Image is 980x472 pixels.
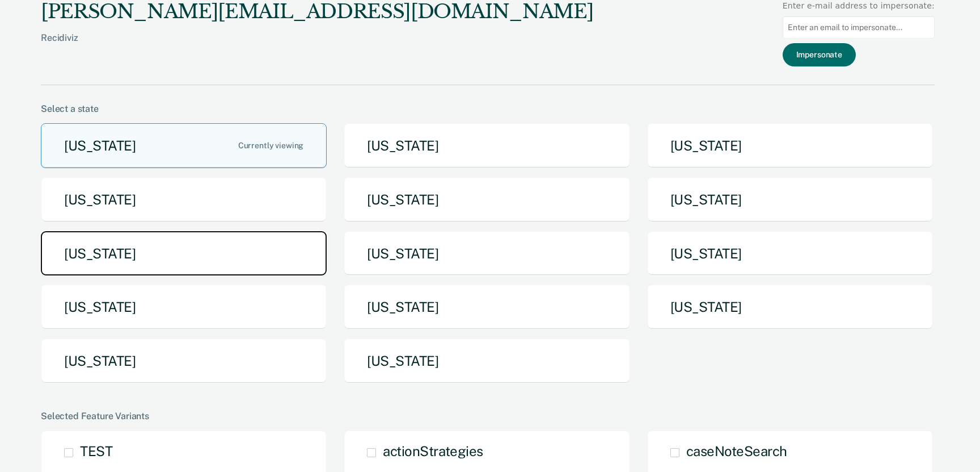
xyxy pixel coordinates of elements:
button: [US_STATE] [344,123,630,168]
button: [US_STATE] [344,285,630,329]
button: [US_STATE] [344,177,630,222]
div: Select a state [41,103,935,114]
button: [US_STATE] [344,231,630,276]
div: Recidiviz [41,32,593,61]
div: Selected Feature Variants [41,411,935,421]
button: [US_STATE] [41,123,327,168]
button: [US_STATE] [41,339,327,383]
button: [US_STATE] [647,285,933,329]
button: [US_STATE] [647,177,933,222]
span: caseNoteSearch [686,443,787,459]
button: [US_STATE] [41,177,327,222]
button: Impersonate [783,43,856,66]
button: [US_STATE] [41,285,327,329]
span: actionStrategies [383,443,483,459]
button: [US_STATE] [647,123,933,168]
span: TEST [80,443,112,459]
button: [US_STATE] [647,231,933,276]
button: [US_STATE] [344,339,630,383]
input: Enter an email to impersonate... [783,16,935,39]
button: [US_STATE] [41,231,327,276]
